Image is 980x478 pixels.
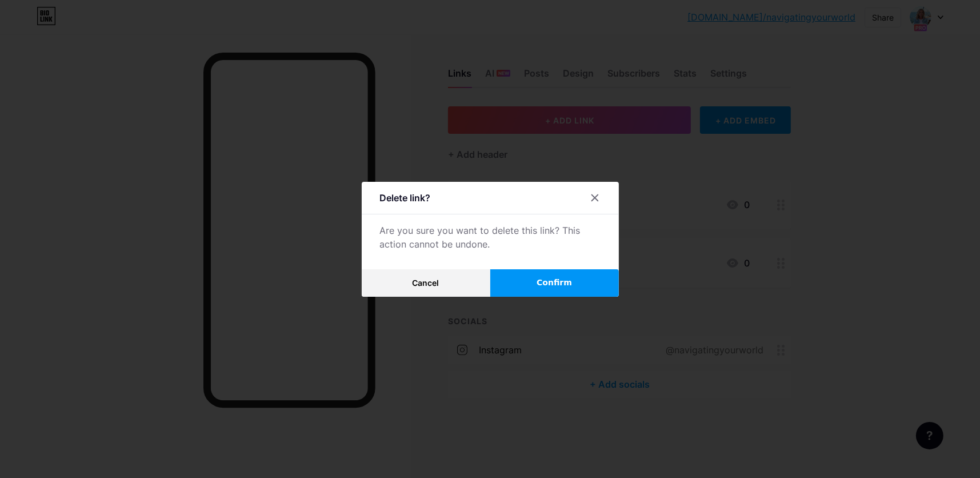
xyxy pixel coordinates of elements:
[413,278,439,288] span: Cancel
[490,269,619,297] button: Confirm
[380,191,431,205] div: Delete link?
[362,269,490,297] button: Cancel
[380,224,601,251] div: Are you sure you want to delete this link? This action cannot be undone.
[537,277,572,289] span: Confirm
